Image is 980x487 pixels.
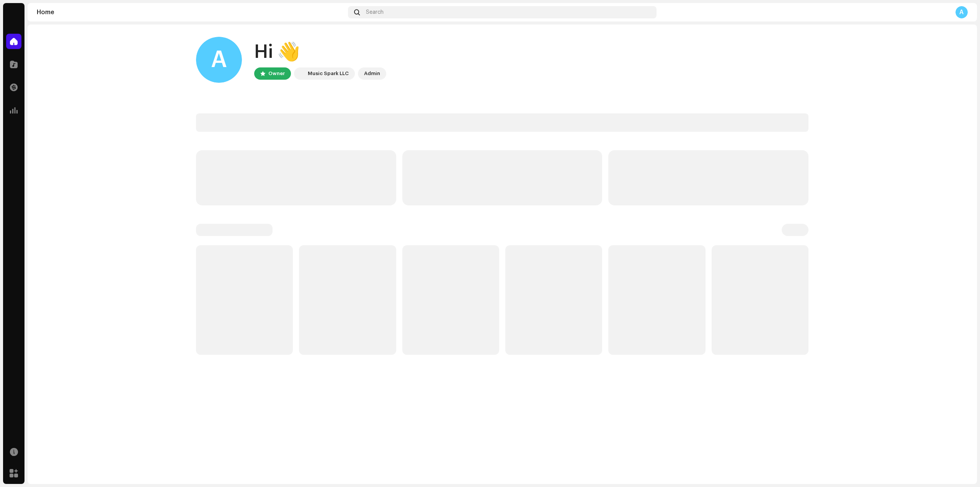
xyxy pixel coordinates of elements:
[366,9,384,15] span: Search
[37,9,345,15] div: Home
[196,37,242,83] div: A
[268,69,285,78] div: Owner
[308,69,349,78] div: Music Spark LLC
[254,40,386,64] div: Hi 👋
[364,69,380,78] div: Admin
[296,69,305,78] img: bc4c4277-71b2-49c5-abdf-ca4e9d31f9c1
[955,6,968,18] div: A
